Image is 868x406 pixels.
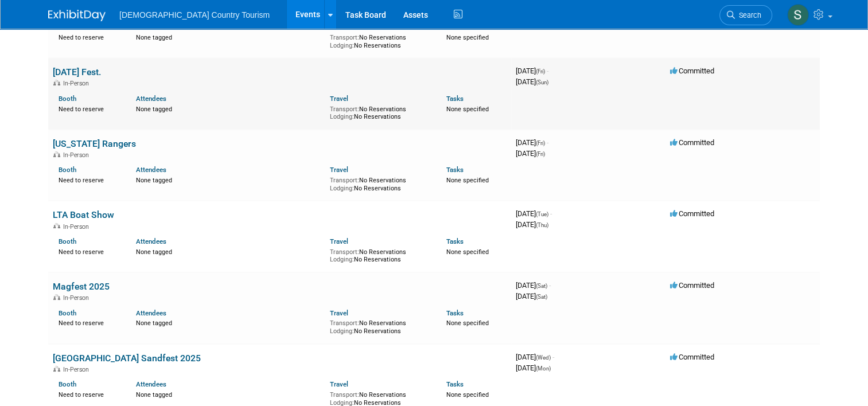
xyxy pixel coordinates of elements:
a: Attendees [136,309,166,317]
img: In-Person Event [53,80,60,85]
span: Search [735,11,761,19]
span: Transport: [330,391,359,399]
span: In-Person [63,223,92,231]
span: (Wed) [536,354,551,361]
span: - [547,138,548,147]
span: - [550,209,552,218]
span: (Fri) [536,140,545,146]
a: Tasks [446,95,464,103]
span: [DATE] [516,77,548,86]
span: In-Person [63,294,92,302]
span: [DATE] [516,292,547,300]
span: [DATE] [516,67,548,75]
span: Committed [670,209,714,218]
img: ExhibitDay [48,10,106,21]
span: (Thu) [536,222,548,228]
span: [DATE] [516,138,548,147]
span: In-Person [63,151,92,159]
div: None tagged [136,389,321,399]
span: (Sun) [536,79,548,85]
span: - [547,67,548,75]
div: No Reservations No Reservations [330,246,429,264]
a: LTA Boat Show [53,209,114,220]
img: In-Person Event [53,223,60,229]
a: [GEOGRAPHIC_DATA] Sandfest 2025 [53,353,201,364]
span: None specified [446,177,489,184]
a: Search [719,5,772,25]
span: (Fri) [536,68,545,75]
span: Committed [670,281,714,290]
a: Tasks [446,380,464,388]
span: (Mon) [536,365,551,372]
span: Committed [670,67,714,75]
span: Lodging: [330,185,354,192]
div: None tagged [136,317,321,327]
img: Steve Vannier [787,4,809,26]
a: Travel [330,166,348,174]
span: (Sat) [536,283,547,289]
div: None tagged [136,174,321,185]
span: [DEMOGRAPHIC_DATA] Country Tourism [119,10,270,19]
span: [DATE] [516,220,548,229]
a: Attendees [136,95,166,103]
a: Travel [330,95,348,103]
span: (Sat) [536,294,547,300]
a: Travel [330,380,348,388]
span: [DATE] [516,209,552,218]
span: [DATE] [516,149,545,158]
a: Travel [330,309,348,317]
a: Tasks [446,309,464,317]
div: No Reservations No Reservations [330,32,429,49]
span: Transport: [330,34,359,41]
a: Booth [59,95,76,103]
span: Committed [670,353,714,361]
a: Booth [59,166,76,174]
span: In-Person [63,80,92,87]
a: Booth [59,380,76,388]
div: Need to reserve [59,246,119,256]
div: Need to reserve [59,174,119,185]
a: [US_STATE] Rangers [53,138,136,149]
div: None tagged [136,103,321,114]
span: Transport: [330,106,359,113]
span: [DATE] [516,281,551,290]
span: - [552,353,554,361]
span: - [549,281,551,290]
span: None specified [446,391,489,399]
a: Tasks [446,237,464,245]
span: None specified [446,106,489,113]
span: (Tue) [536,211,548,217]
a: [DATE] Fest. [53,67,101,77]
span: [DATE] [516,364,551,372]
span: (Fri) [536,151,545,157]
span: In-Person [63,366,92,373]
span: Lodging: [330,327,354,335]
span: Lodging: [330,113,354,120]
a: Tasks [446,166,464,174]
a: Booth [59,237,76,245]
img: In-Person Event [53,151,60,157]
div: Need to reserve [59,32,119,42]
div: None tagged [136,246,321,256]
img: In-Person Event [53,366,60,372]
div: Need to reserve [59,103,119,114]
span: Lodging: [330,256,354,263]
a: Attendees [136,380,166,388]
span: Transport: [330,177,359,184]
span: [DATE] [516,353,554,361]
a: Travel [330,237,348,245]
div: Need to reserve [59,317,119,327]
div: No Reservations No Reservations [330,317,429,335]
div: Need to reserve [59,389,119,399]
span: Committed [670,138,714,147]
a: Booth [59,309,76,317]
span: None specified [446,319,489,327]
span: Transport: [330,319,359,327]
div: No Reservations No Reservations [330,103,429,121]
span: Transport: [330,248,359,256]
a: Magfest 2025 [53,281,110,292]
img: In-Person Event [53,294,60,300]
div: No Reservations No Reservations [330,174,429,192]
a: Attendees [136,237,166,245]
div: None tagged [136,32,321,42]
